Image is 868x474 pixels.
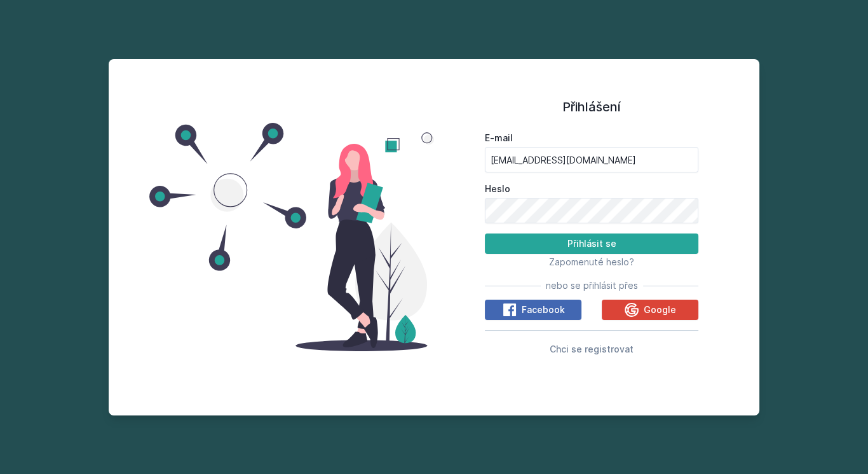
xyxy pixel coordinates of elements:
span: Google [644,303,676,316]
button: Chci se registrovat [550,341,634,356]
button: Přihlásit se [485,234,698,254]
h1: Přihlášení [485,97,698,116]
input: Tvoje e-mailová adresa [485,147,698,172]
label: Heslo [485,183,698,195]
span: Chci se registrovat [550,344,634,354]
span: Zapomenuté heslo? [549,256,634,267]
span: Facebook [522,303,565,316]
button: Facebook [485,300,581,320]
label: E-mail [485,132,698,144]
span: nebo se přihlásit přes [546,279,638,292]
button: Google [602,300,698,320]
